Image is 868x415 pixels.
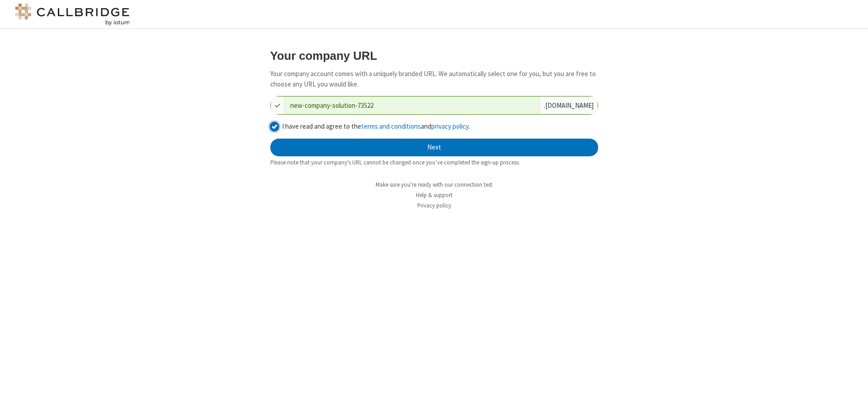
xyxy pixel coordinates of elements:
[361,122,421,130] a: terms and conditions
[539,97,598,114] div: . [DOMAIN_NAME]
[282,121,598,132] label: I have read and agree to the and .
[270,158,598,167] div: Please note that your company's URL cannot be changed once you’ve completed the sign-up process.
[270,49,598,62] h3: Your company URL
[417,202,451,209] a: Privacy policy
[376,181,492,188] a: Make sure you're ready with our connection test
[431,122,468,130] a: privacy policy
[285,97,539,114] input: Company URL
[14,4,131,25] img: logo@2x.png
[270,139,598,157] button: Next
[270,69,598,89] p: Your company account comes with a uniquely branded URL. We automatically select one for you, but ...
[416,191,453,199] a: Help & support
